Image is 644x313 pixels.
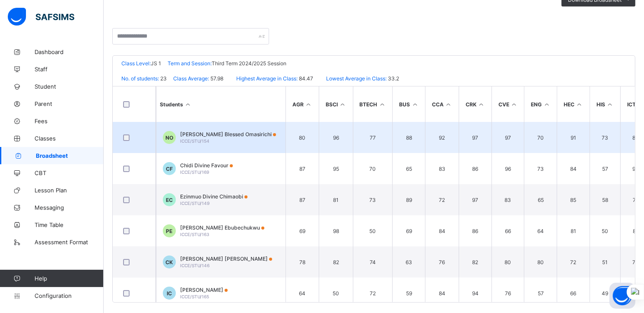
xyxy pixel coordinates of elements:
span: 84.47 [298,75,313,82]
td: 50 [319,278,353,309]
td: 83 [425,153,459,184]
td: 63 [392,246,425,278]
td: 89 [392,184,425,215]
span: Classes [35,135,104,142]
td: 97 [492,122,524,153]
span: IC [167,290,172,297]
td: 82 [459,246,492,278]
span: CF [166,166,173,172]
i: Sort in Ascending Order [511,101,518,108]
span: Fees [35,118,104,125]
td: 57 [590,153,620,184]
td: 73 [524,153,557,184]
td: 66 [492,215,524,246]
i: Sort in Ascending Order [445,101,452,108]
span: Dashboard [35,48,104,55]
td: 64 [286,278,319,309]
th: HIS [590,86,620,122]
span: CK [166,259,173,265]
th: CVE [492,86,524,122]
span: ICCE/STU/154 [180,138,209,144]
span: Parent [35,100,104,107]
span: ICCE/STU/165 [180,294,209,299]
span: Configuration [35,292,103,299]
td: 76 [425,246,459,278]
th: Students [156,86,286,122]
span: Time Table [35,221,104,228]
span: Class Average: [173,75,209,82]
td: 88 [392,122,425,153]
td: 72 [557,246,590,278]
span: No. of students: [121,75,159,82]
span: EC [166,197,173,203]
span: Assessment Format [35,239,104,246]
span: Class Level: [121,60,151,67]
span: ICCE/STU/146 [180,263,209,268]
td: 80 [492,246,524,278]
span: PE [166,228,173,234]
td: 97 [459,122,492,153]
th: CRK [459,86,492,122]
td: 97 [459,184,492,215]
td: 83 [492,184,524,215]
td: 96 [319,122,353,153]
span: Highest Average in Class: [236,75,298,82]
span: [PERSON_NAME] [PERSON_NAME] [180,256,272,262]
span: Lowest Average in Class: [326,75,387,82]
th: AGR [286,86,319,122]
th: ENG [524,86,557,122]
td: 80 [286,122,319,153]
td: 49 [590,278,620,309]
span: [PERSON_NAME] Blessed Omasirichi [180,131,276,137]
span: Third Term 2024/2025 Session [212,60,286,67]
span: Lesson Plan [35,187,104,194]
td: 87 [286,153,319,184]
td: 95 [319,153,353,184]
span: 33.2 [387,75,399,82]
i: Sort in Ascending Order [606,101,614,108]
button: Open asap [609,283,635,309]
span: 57.98 [209,75,223,82]
span: Ezinmuo Divine Chimaobi [180,193,247,200]
img: safsims [8,8,74,26]
i: Sort in Ascending Order [379,101,386,108]
td: 70 [524,122,557,153]
td: 69 [392,215,425,246]
i: Sort in Ascending Order [478,101,485,108]
th: HEC [557,86,590,122]
td: 69 [286,215,319,246]
i: Sort in Ascending Order [411,101,419,108]
i: Sort in Ascending Order [305,101,312,108]
span: Chidi Divine Favour [180,162,233,169]
span: ICCE/STU/163 [180,232,209,237]
span: ICCE/STU/169 [180,169,209,175]
td: 86 [459,215,492,246]
span: 23 [159,75,167,82]
span: Student [35,83,104,90]
th: BTECH [353,86,393,122]
td: 65 [524,184,557,215]
i: Sort in Ascending Order [576,101,583,108]
td: 57 [524,278,557,309]
td: 50 [590,215,620,246]
span: JS 1 [151,60,161,67]
td: 58 [590,184,620,215]
td: 76 [492,278,524,309]
td: 72 [425,184,459,215]
span: [PERSON_NAME] Ebubechukwu [180,224,264,231]
td: 98 [319,215,353,246]
td: 81 [557,215,590,246]
td: 77 [353,122,393,153]
td: 74 [353,246,393,278]
th: CCA [425,86,459,122]
td: 84 [425,215,459,246]
td: 84 [425,278,459,309]
th: BUS [392,86,425,122]
td: 51 [590,246,620,278]
td: 87 [286,184,319,215]
td: 78 [286,246,319,278]
td: 73 [353,184,393,215]
td: 73 [590,122,620,153]
td: 50 [353,215,393,246]
span: Staff [35,66,104,73]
